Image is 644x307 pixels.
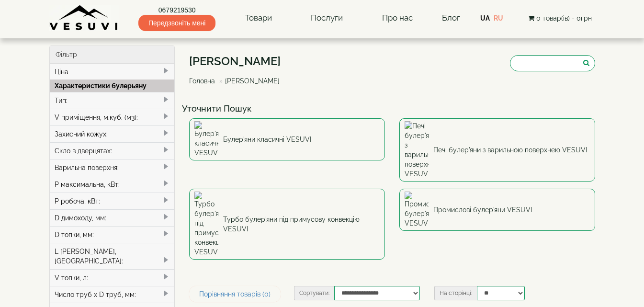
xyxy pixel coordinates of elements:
div: Захисний кожух: [50,125,175,142]
img: Турбо булер'яни під примусову конвекцію VESUVI [194,192,218,257]
a: Промислові булер'яни VESUVI Промислові булер'яни VESUVI [399,189,595,231]
div: Варильна поверхня: [50,159,175,176]
img: Печі булер'яни з варильною поверхнею VESUVI [405,121,429,179]
img: Булер'яни класичні VESUVI [194,121,218,158]
a: Порівняння товарів (0) [189,286,281,302]
div: Число труб x D труб, мм: [50,286,175,303]
div: P максимальна, кВт: [50,176,175,193]
label: На сторінці: [434,286,477,300]
div: V топки, л: [50,269,175,286]
div: V приміщення, м.куб. (м3): [50,109,175,125]
h1: [PERSON_NAME] [189,55,287,68]
a: RU [494,14,503,22]
a: Послуги [301,7,352,29]
div: D топки, мм: [50,226,175,243]
div: D димоходу, мм: [50,209,175,226]
div: Фільтр [50,46,175,64]
li: [PERSON_NAME] [217,76,280,86]
button: 0 товар(ів) - 0грн [525,13,595,23]
div: Тип: [50,92,175,109]
a: Головна [189,77,215,85]
div: Характеристики булерьяну [50,80,175,92]
span: 0 товар(ів) - 0грн [536,14,592,22]
a: 0679219530 [138,5,215,15]
div: L [PERSON_NAME], [GEOGRAPHIC_DATA]: [50,243,175,269]
a: Турбо булер'яни під примусову конвекцію VESUVI Турбо булер'яни під примусову конвекцію VESUVI [189,189,385,260]
label: Сортувати: [294,286,334,300]
span: Передзвоніть мені [138,15,215,31]
div: Ціна [50,64,175,80]
a: Про нас [373,7,422,29]
div: Скло в дверцятах: [50,142,175,159]
a: Булер'яни класичні VESUVI Булер'яни класичні VESUVI [189,118,385,160]
a: Печі булер'яни з варильною поверхнею VESUVI Печі булер'яни з варильною поверхнею VESUVI [399,118,595,182]
a: UA [480,14,490,22]
div: P робоча, кВт: [50,193,175,209]
img: Завод VESUVI [49,5,119,31]
img: Промислові булер'яни VESUVI [405,192,429,228]
h4: Уточнити Пошук [182,104,602,114]
a: Блог [442,13,460,23]
a: Товари [236,7,282,29]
